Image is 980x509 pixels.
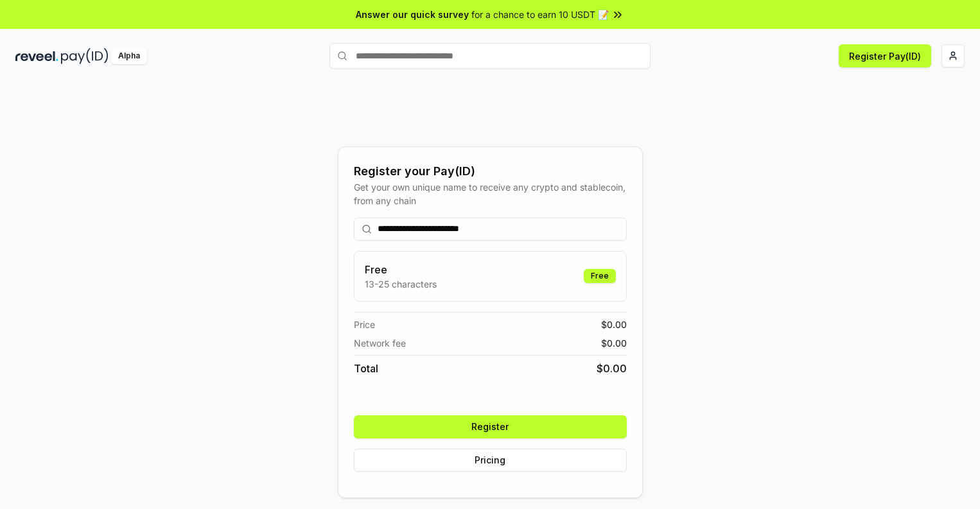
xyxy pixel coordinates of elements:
[471,8,609,21] span: for a chance to earn 10 USDT 📝
[354,318,375,331] span: Price
[61,48,109,64] img: pay_id
[601,318,627,331] span: $ 0.00
[354,361,378,376] span: Total
[597,361,627,376] span: $ 0.00
[356,8,469,21] span: Answer our quick survey
[839,44,931,67] button: Register Pay(ID)
[354,415,627,438] button: Register
[601,336,627,350] span: $ 0.00
[15,48,58,64] img: reveel_dark
[365,262,437,277] h3: Free
[365,277,437,291] p: 13-25 characters
[354,162,627,180] div: Register your Pay(ID)
[354,336,406,350] span: Network fee
[584,269,616,283] div: Free
[354,449,627,472] button: Pricing
[111,48,147,64] div: Alpha
[354,180,627,207] div: Get your own unique name to receive any crypto and stablecoin, from any chain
